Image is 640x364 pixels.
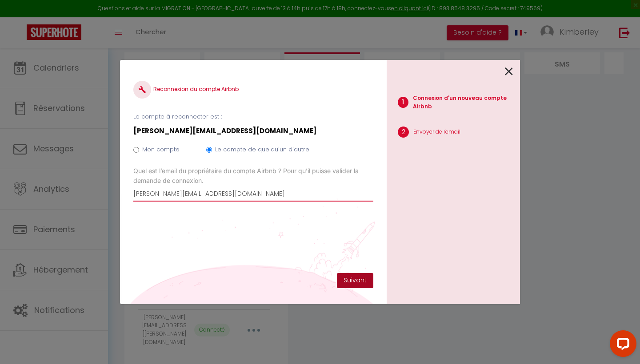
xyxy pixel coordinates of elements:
[133,126,373,136] p: [PERSON_NAME][EMAIL_ADDRESS][DOMAIN_NAME]
[603,327,640,364] iframe: LiveChat chat widget
[215,145,309,154] label: Le compte de quelqu'un d'autre
[133,112,373,121] p: Le compte à reconnecter est :
[413,128,460,136] p: Envoyer de l'email
[133,166,373,186] label: Quel est l’email du propriétaire du compte Airbnb ? Pour qu’il puisse valider la demande de conne...
[133,81,373,99] h4: Reconnexion du compte Airbnb
[398,97,408,108] span: 1
[398,127,409,138] span: 2
[337,273,373,288] button: Suivant
[413,94,520,111] p: Connexion d'un nouveau compte Airbnb
[142,145,180,154] label: Mon compte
